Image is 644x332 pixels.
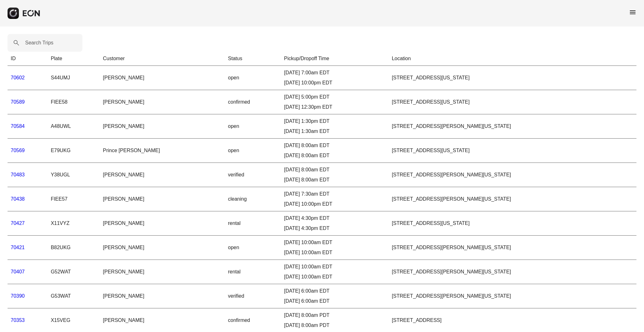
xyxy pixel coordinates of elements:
td: [STREET_ADDRESS][US_STATE] [389,90,636,114]
th: ID [8,52,47,66]
td: verified [225,284,281,308]
td: Prince [PERSON_NAME] [100,139,225,163]
div: [DATE] 8:00am PDT [284,322,386,329]
td: [STREET_ADDRESS][PERSON_NAME][US_STATE] [389,284,636,308]
span: menu [629,9,636,16]
td: rental [225,211,281,236]
th: Plate [47,52,100,66]
th: Pickup/Dropoff Time [281,52,389,66]
a: 70569 [11,148,25,153]
td: FIEE58 [47,90,100,114]
td: [PERSON_NAME] [100,260,225,284]
td: cleaning [225,187,281,211]
td: [STREET_ADDRESS][PERSON_NAME][US_STATE] [389,114,636,139]
td: open [225,114,281,139]
div: [DATE] 8:00am PDT [284,312,386,319]
td: FIEE57 [47,187,100,211]
td: confirmed [225,90,281,114]
td: [PERSON_NAME] [100,236,225,260]
td: E79UKG [47,139,100,163]
a: 70602 [11,75,25,80]
label: Search Trips [25,39,53,47]
td: A48UWL [47,114,100,139]
td: [PERSON_NAME] [100,114,225,139]
div: [DATE] 5:00pm EDT [284,93,386,101]
a: 70584 [11,123,25,129]
div: [DATE] 8:00am EDT [284,166,386,174]
td: [STREET_ADDRESS][US_STATE] [389,66,636,90]
th: Location [389,52,636,66]
a: 70421 [11,245,25,250]
td: [STREET_ADDRESS][PERSON_NAME][US_STATE] [389,163,636,187]
a: 70390 [11,293,25,299]
td: [STREET_ADDRESS][PERSON_NAME][US_STATE] [389,236,636,260]
td: [PERSON_NAME] [100,284,225,308]
td: open [225,236,281,260]
a: 70427 [11,220,25,226]
div: [DATE] 6:00am EDT [284,287,386,295]
td: [STREET_ADDRESS][US_STATE] [389,139,636,163]
td: open [225,139,281,163]
div: [DATE] 7:00am EDT [284,69,386,77]
td: B82UKG [47,236,100,260]
td: G52WAT [47,260,100,284]
a: 70438 [11,196,25,202]
div: [DATE] 8:00am EDT [284,152,386,159]
th: Customer [100,52,225,66]
a: 70483 [11,172,25,177]
td: [STREET_ADDRESS][PERSON_NAME][US_STATE] [389,260,636,284]
td: verified [225,163,281,187]
a: 70589 [11,99,25,105]
td: [PERSON_NAME] [100,187,225,211]
div: [DATE] 10:00am EDT [284,239,386,246]
td: open [225,66,281,90]
div: [DATE] 1:30am EDT [284,128,386,135]
td: [PERSON_NAME] [100,66,225,90]
div: [DATE] 8:00am EDT [284,142,386,149]
td: G53WAT [47,284,100,308]
td: [STREET_ADDRESS][PERSON_NAME][US_STATE] [389,187,636,211]
div: [DATE] 10:00pm EDT [284,79,386,87]
div: [DATE] 10:00pm EDT [284,200,386,208]
div: [DATE] 4:30pm EDT [284,215,386,222]
td: [STREET_ADDRESS][US_STATE] [389,211,636,236]
a: 70353 [11,318,25,323]
td: [PERSON_NAME] [100,211,225,236]
div: [DATE] 7:30am EDT [284,190,386,198]
th: Status [225,52,281,66]
td: S44UMJ [47,66,100,90]
div: [DATE] 10:00am EDT [284,263,386,271]
div: [DATE] 6:00am EDT [284,297,386,305]
div: [DATE] 8:00am EDT [284,176,386,184]
td: [PERSON_NAME] [100,90,225,114]
td: rental [225,260,281,284]
div: [DATE] 10:00am EDT [284,273,386,281]
div: [DATE] 1:30pm EDT [284,117,386,125]
div: [DATE] 4:30pm EDT [284,225,386,232]
td: [PERSON_NAME] [100,163,225,187]
div: [DATE] 12:30pm EDT [284,103,386,111]
div: [DATE] 10:00am EDT [284,249,386,256]
a: 70407 [11,269,25,274]
td: Y38UGL [47,163,100,187]
td: X11VYZ [47,211,100,236]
